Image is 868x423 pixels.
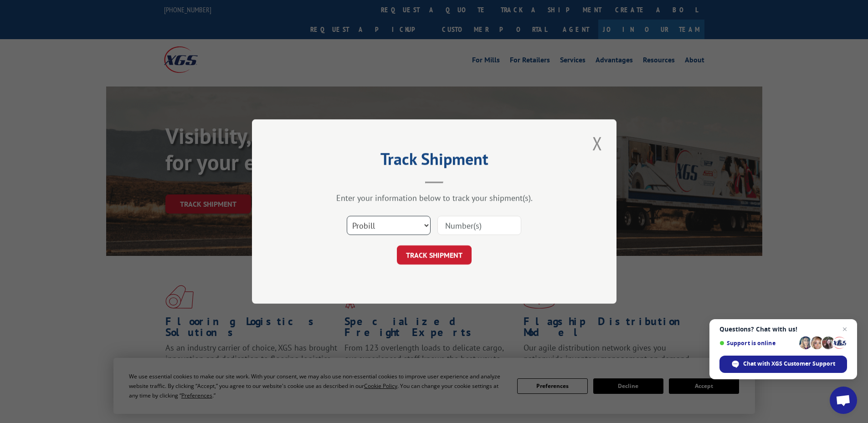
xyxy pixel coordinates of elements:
[830,387,857,414] a: Open chat
[437,216,521,235] input: Number(s)
[719,356,847,373] span: Chat with XGS Customer Support
[743,360,835,368] span: Chat with XGS Customer Support
[719,326,847,333] span: Questions? Chat with us!
[719,340,796,347] span: Support is online
[590,131,605,156] button: Close modal
[397,245,472,265] button: TRACK SHIPMENT
[298,193,571,203] div: Enter your information below to track your shipment(s).
[298,153,571,170] h2: Track Shipment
